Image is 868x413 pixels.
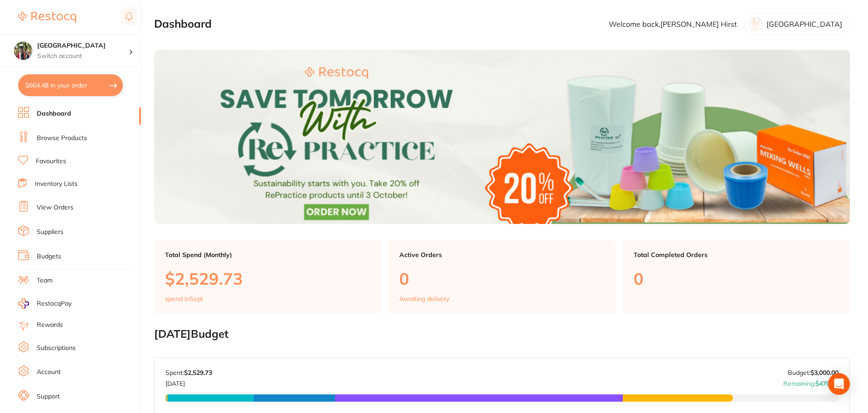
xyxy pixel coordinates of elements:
a: Budgets [37,252,61,261]
p: Total Spend (Monthly) [165,251,370,258]
p: [GEOGRAPHIC_DATA] [766,20,842,28]
a: Total Completed Orders0 [623,240,850,314]
a: Total Spend (Monthly)$2,529.73spend inSept [154,240,381,314]
a: Account [37,368,61,377]
strong: $2,529.73 [184,369,212,377]
a: Inventory Lists [35,180,78,189]
p: Active Orders [399,251,605,258]
a: Favourites [36,157,66,166]
a: Rewards [37,321,63,330]
h2: [DATE] Budget [154,328,850,340]
a: Suppliers [37,228,63,237]
p: 0 [399,269,605,288]
a: Active Orders0Awaiting delivery [388,240,616,314]
a: Support [37,392,60,401]
p: spend in Sept [165,295,203,302]
p: Budget: [788,369,839,376]
span: RestocqPay [37,299,72,308]
img: Wanneroo Dental Centre [14,42,32,60]
a: Dashboard [37,109,71,118]
strong: $470.28 [815,379,839,388]
img: Dashboard [154,50,850,224]
p: Awaiting delivery [399,295,449,302]
a: View Orders [37,203,73,212]
p: 0 [634,269,839,288]
h2: Dashboard [154,18,212,30]
a: Restocq Logo [18,7,76,28]
h4: Wanneroo Dental Centre [37,41,129,50]
img: RestocqPay [18,298,29,309]
p: [DATE] [165,376,212,387]
img: Restocq Logo [18,12,76,23]
p: $2,529.73 [165,269,370,288]
p: Spent: [165,369,212,376]
a: Subscriptions [37,344,76,353]
p: Welcome back, [PERSON_NAME] Hirst [609,20,737,28]
a: Browse Products [37,134,87,143]
button: $664.48 in your order [18,74,123,96]
a: RestocqPay [18,298,72,309]
strong: $3,000.00 [810,369,839,377]
a: Team [37,276,53,285]
p: Remaining: [783,376,839,387]
p: Total Completed Orders [634,251,839,258]
div: Open Intercom Messenger [828,373,850,395]
p: Switch account [37,52,129,61]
